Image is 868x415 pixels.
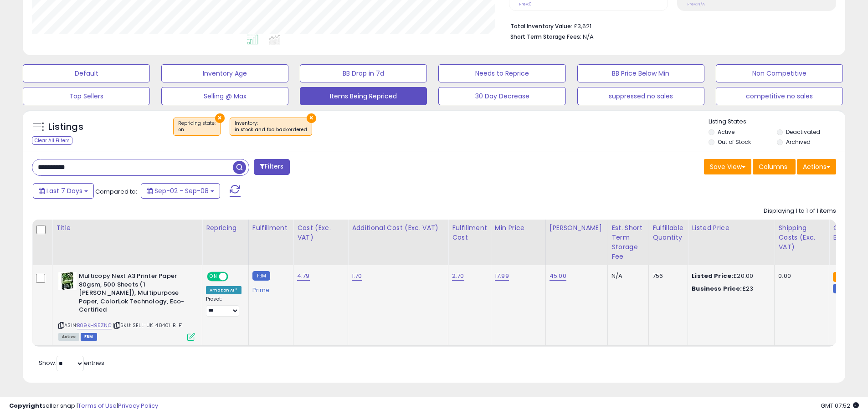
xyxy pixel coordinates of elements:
label: Archived [786,138,811,146]
div: Listed Price [692,223,770,233]
button: × [215,113,225,123]
a: 4.79 [297,272,310,281]
div: Preset: [206,296,241,317]
button: Needs to Reprice [438,64,565,82]
div: 756 [652,272,681,280]
button: Save View [704,159,751,174]
span: Columns [759,162,787,171]
button: Sep-02 - Sep-08 [141,183,220,199]
button: Non Competitive [716,64,843,82]
small: Prev: 0 [519,1,532,7]
a: Terms of Use [78,401,117,410]
span: Inventory : [235,120,307,133]
button: competitive no sales [716,87,843,105]
li: £3,621 [510,20,829,31]
a: Privacy Policy [118,401,158,410]
span: N/A [583,32,594,41]
small: FBA [833,272,850,282]
b: Short Term Storage Fees: [510,33,581,41]
span: All listings currently available for purchase on Amazon [58,333,79,341]
b: Multicopy Next A3 Printer Paper 80gsm, 500 Sheets (1 [PERSON_NAME]), Multipurpose Paper, ColorLok... [79,272,190,317]
span: 2025-09-17 07:52 GMT [821,401,859,410]
div: Fulfillment [252,223,289,233]
div: Shipping Costs (Exc. VAT) [778,223,825,252]
div: seller snap | | [9,402,158,410]
span: ON [208,273,219,281]
span: Compared to: [95,187,137,196]
span: OFF [227,273,241,281]
a: B09KH95ZNC [77,322,112,329]
div: Additional Cost (Exc. VAT) [352,223,444,233]
div: Repricing [206,223,245,233]
button: suppressed no sales [577,87,704,105]
span: Last 7 Days [46,186,82,195]
small: Prev: N/A [687,1,705,7]
a: 1.70 [352,272,362,281]
h5: Listings [48,121,83,133]
button: Columns [753,159,796,174]
div: Clear All Filters [32,136,72,145]
div: Amazon AI * [206,286,241,294]
div: on [178,127,216,133]
div: Displaying 1 to 1 of 1 items [764,207,836,215]
button: Top Sellers [23,87,150,105]
span: FBM [81,333,97,341]
b: Listed Price: [692,272,733,280]
div: Fulfillable Quantity [652,223,684,242]
div: ASIN: [58,272,195,339]
label: Active [718,128,734,136]
div: Cost (Exc. VAT) [297,223,344,242]
span: Show: entries [39,359,104,367]
div: [PERSON_NAME] [550,223,604,233]
img: 51tBmA3EiPL._SL40_.jpg [58,272,77,290]
div: £20.00 [692,272,767,280]
button: 30 Day Decrease [438,87,565,105]
label: Out of Stock [718,138,751,146]
div: 0.00 [778,272,822,280]
button: Last 7 Days [33,183,94,199]
small: FBM [252,271,270,281]
label: Deactivated [786,128,820,136]
div: £23 [692,285,767,293]
button: Inventory Age [161,64,288,82]
div: N/A [611,272,642,280]
button: Default [23,64,150,82]
button: Actions [797,159,836,174]
strong: Copyright [9,401,42,410]
button: BB Drop in 7d [300,64,427,82]
a: 45.00 [550,272,566,281]
button: Filters [254,159,289,175]
span: | SKU: SELL-UK-48401-B-P1 [113,322,183,329]
div: in stock and fba backordered [235,127,307,133]
button: Selling @ Max [161,87,288,105]
a: 2.70 [452,272,464,281]
span: Sep-02 - Sep-08 [154,186,209,195]
div: Min Price [495,223,542,233]
button: Items Being Repriced [300,87,427,105]
button: × [307,113,316,123]
b: Total Inventory Value: [510,22,572,30]
div: Prime [252,283,286,294]
p: Listing States: [709,118,845,126]
div: Est. Short Term Storage Fee [611,223,645,261]
small: FBM [833,284,851,293]
div: Title [56,223,198,233]
b: Business Price: [692,284,742,293]
div: Fulfillment Cost [452,223,487,242]
span: Repricing state : [178,120,216,133]
a: 17.99 [495,272,509,281]
button: BB Price Below Min [577,64,704,82]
